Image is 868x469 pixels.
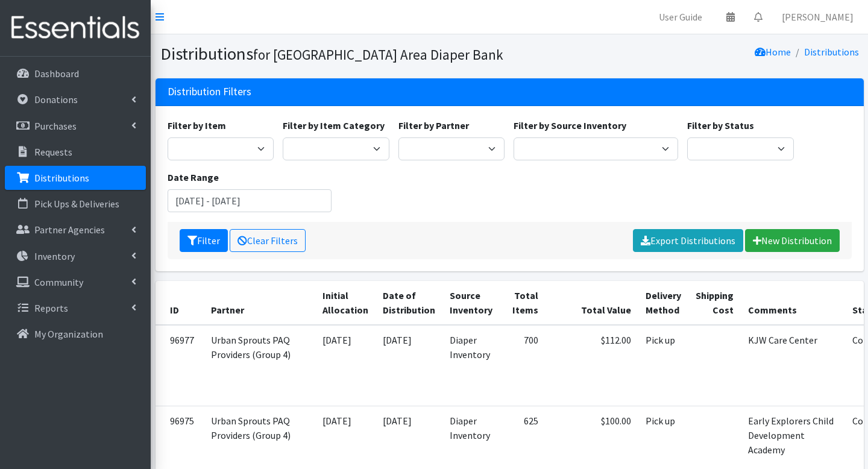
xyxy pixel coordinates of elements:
th: Comments [741,281,845,325]
th: Date of Distribution [376,281,442,325]
a: [PERSON_NAME] [772,5,863,29]
th: Partner [204,281,315,325]
th: ID [156,281,204,325]
p: Donations [34,93,78,105]
a: Pick Ups & Deliveries [5,192,146,216]
p: Community [34,276,83,288]
label: Filter by Source Inventory [514,118,626,133]
a: Purchases [5,114,146,138]
td: $112.00 [546,325,638,406]
p: Reports [34,302,68,314]
th: Source Inventory [442,281,500,325]
a: My Organization [5,322,146,346]
td: KJW Care Center [741,325,845,406]
a: Export Distributions [633,229,743,252]
p: Dashboard [34,68,79,80]
label: Filter by Item Category [283,118,385,133]
small: for [GEOGRAPHIC_DATA] Area Diaper Bank [253,46,503,63]
p: Purchases [34,120,77,132]
button: Filter [180,229,228,252]
p: Partner Agencies [34,224,105,236]
td: [DATE] [376,325,442,406]
th: Initial Allocation [315,281,376,325]
h1: Distributions [160,43,505,65]
a: Community [5,270,146,294]
td: Urban Sprouts PAQ Providers (Group 4) [204,325,315,406]
a: Inventory [5,244,146,268]
a: New Distribution [745,229,840,252]
a: Clear Filters [230,229,306,252]
th: Total Value [546,281,638,325]
a: Partner Agencies [5,218,146,242]
a: Reports [5,296,146,320]
label: Filter by Partner [398,118,469,133]
td: Diaper Inventory [442,325,500,406]
td: Pick up [638,325,688,406]
input: January 1, 2011 - December 31, 2011 [168,189,332,212]
a: Dashboard [5,61,146,86]
td: [DATE] [315,325,376,406]
p: Distributions [34,172,89,184]
p: Requests [34,146,72,158]
img: HumanEssentials [5,8,146,48]
a: Distributions [804,46,859,58]
a: Distributions [5,166,146,190]
a: Home [755,46,791,58]
th: Shipping Cost [688,281,741,325]
label: Date Range [168,170,219,184]
th: Delivery Method [638,281,688,325]
td: 96977 [156,325,204,406]
th: Total Items [500,281,546,325]
label: Filter by Item [168,118,226,133]
p: Pick Ups & Deliveries [34,198,119,210]
a: User Guide [649,5,712,29]
p: Inventory [34,250,75,262]
label: Filter by Status [687,118,754,133]
p: My Organization [34,328,103,340]
a: Requests [5,140,146,164]
h3: Distribution Filters [168,86,251,98]
a: Donations [5,87,146,112]
td: 700 [500,325,546,406]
